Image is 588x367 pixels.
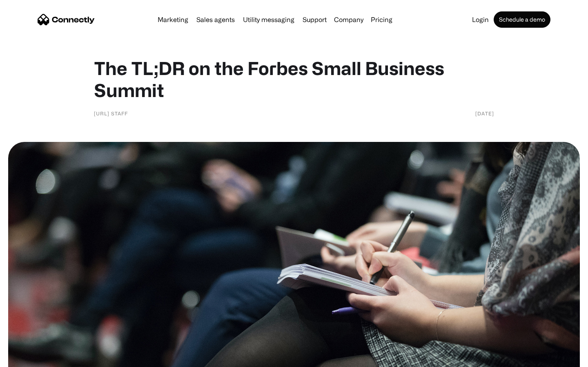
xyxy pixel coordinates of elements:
[193,16,238,23] a: Sales agents
[94,57,494,101] h1: The TL;DR on the Forbes Small Business Summit
[299,16,330,23] a: Support
[334,14,363,25] div: Company
[469,16,492,23] a: Login
[8,353,49,364] aside: Language selected: English
[94,109,128,117] div: [URL] Staff
[16,353,49,364] ul: Language list
[240,16,298,23] a: Utility messaging
[367,16,396,23] a: Pricing
[154,16,192,23] a: Marketing
[494,11,550,28] a: Schedule a demo
[475,109,494,117] div: [DATE]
